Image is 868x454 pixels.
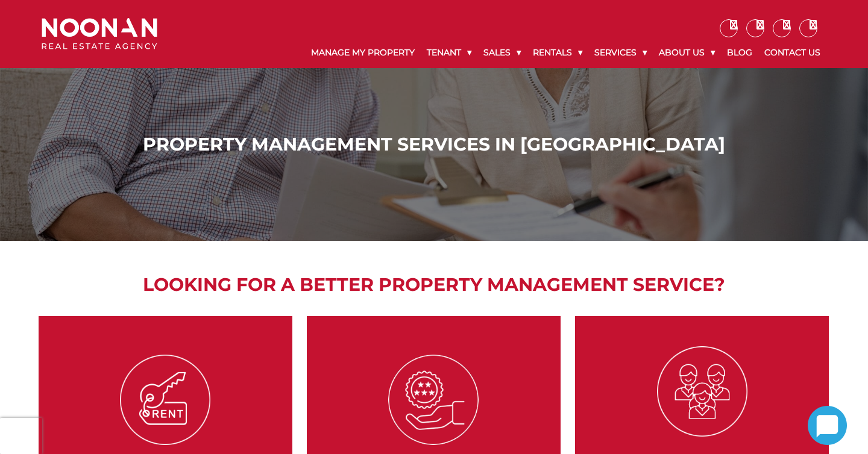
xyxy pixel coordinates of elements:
[305,37,421,68] a: Manage My Property
[588,37,653,68] a: Services
[42,18,157,50] img: Noonan Real Estate Agency
[653,37,721,68] a: About Us
[758,37,826,68] a: Contact Us
[527,37,588,68] a: Rentals
[421,37,477,68] a: Tenant
[477,37,527,68] a: Sales
[45,134,824,155] h1: Property Management Services in [GEOGRAPHIC_DATA]
[33,271,836,298] h2: Looking for a better property management service?
[721,37,758,68] a: Blog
